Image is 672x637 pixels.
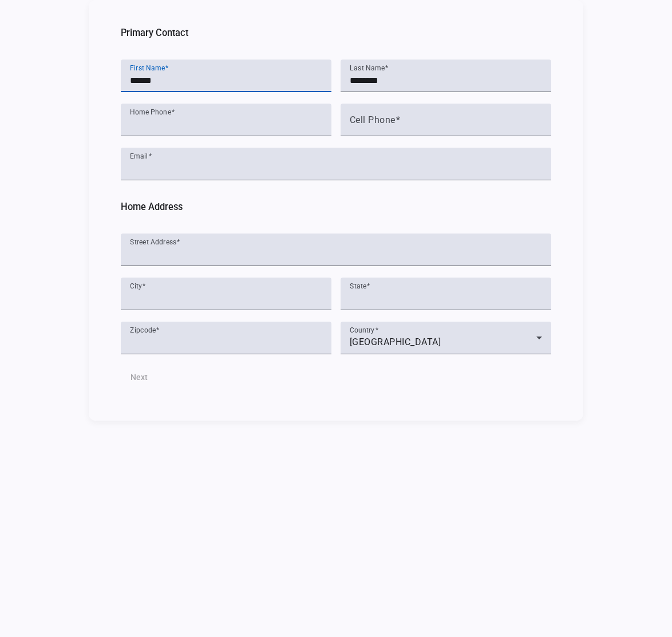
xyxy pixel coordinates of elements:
mat-label: First Name [130,64,165,72]
mat-label: Home Phone [130,108,171,116]
mat-label: Email [130,152,148,160]
mat-label: City [130,282,143,290]
h3: Home Address [121,201,551,220]
mat-label: Street Address [130,238,177,246]
span: [GEOGRAPHIC_DATA] [350,337,441,347]
mat-label: State [350,282,367,290]
h3: Primary Contact [121,27,551,46]
mat-label: Country [350,326,375,334]
mat-label: Zipcode [130,326,156,334]
mat-label: Cell Phone [350,114,396,125]
mat-label: Last Name [350,64,385,72]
